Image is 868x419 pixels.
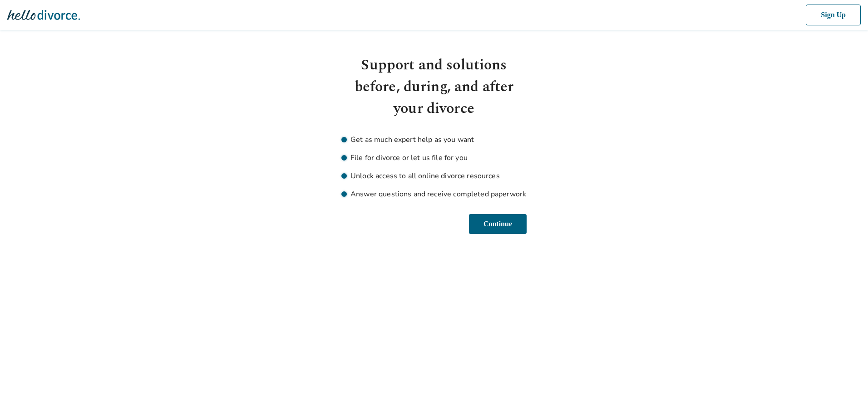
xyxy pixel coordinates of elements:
li: Unlock access to all online divorce resources [341,171,527,181]
li: File for divorce or let us file for you [341,152,527,163]
li: Get as much expert help as you want [341,134,527,145]
button: Sign Up [804,5,861,25]
button: Continue [467,214,527,234]
li: Answer questions and receive completed paperwork [341,189,527,200]
img: Hello Divorce Logo [7,6,80,24]
h1: Support and solutions before, during, and after your divorce [341,54,527,120]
